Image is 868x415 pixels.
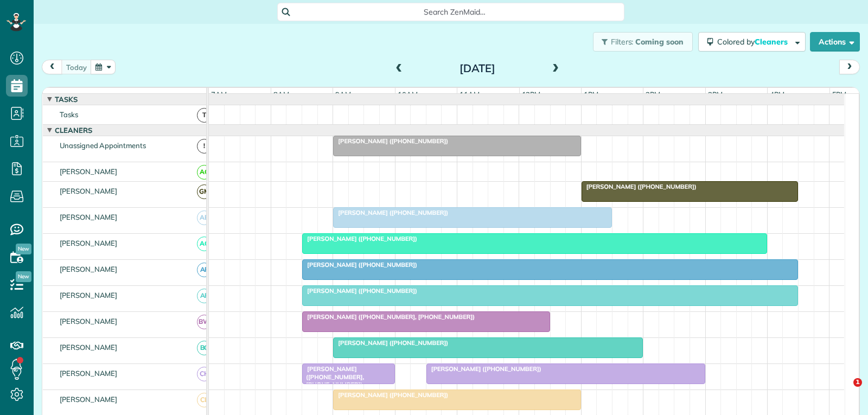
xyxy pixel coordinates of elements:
span: BW [197,315,212,329]
button: Colored byCleaners [698,32,806,52]
span: [PERSON_NAME] ([PHONE_NUMBER]) [302,261,418,269]
span: AC [197,237,212,251]
span: 9am [333,90,353,99]
span: 5pm [830,90,849,99]
span: AF [197,289,212,303]
span: [PERSON_NAME] [58,395,120,404]
span: Coming soon [635,37,684,47]
span: Cleaners [53,126,94,135]
span: [PERSON_NAME] ([PHONE_NUMBER]) [302,235,418,242]
span: CH [197,367,212,381]
span: [PERSON_NAME] ([PHONE_NUMBER]) [333,339,449,347]
span: [PERSON_NAME] ([PHONE_NUMBER]) [333,391,449,399]
button: Actions [810,32,860,52]
span: Cleaners [755,37,789,47]
span: [PERSON_NAME] ([PHONE_NUMBER], [PHONE_NUMBER]) [302,365,364,388]
span: 7am [209,90,229,99]
span: T [197,108,212,123]
span: Tasks [58,110,80,119]
span: [PERSON_NAME] [58,265,120,273]
span: 2pm [643,90,662,99]
span: Filters: [611,37,634,47]
span: [PERSON_NAME] ([PHONE_NUMBER]) [581,183,697,190]
span: 1pm [582,90,601,99]
span: 1 [853,378,862,387]
button: next [839,60,860,74]
span: AF [197,263,212,277]
span: 10am [395,90,420,99]
span: [PERSON_NAME] [58,167,120,176]
span: 4pm [768,90,787,99]
span: [PERSON_NAME] [58,239,120,247]
span: [PERSON_NAME] ([PHONE_NUMBER]) [426,365,542,373]
span: 3pm [706,90,725,99]
span: Unassigned Appointments [58,141,148,150]
span: AB [197,210,212,225]
iframe: Intercom live chat [831,378,857,404]
span: [PERSON_NAME] ([PHONE_NUMBER]) [333,137,449,145]
span: ! [197,139,212,154]
span: Colored by [717,37,792,47]
button: prev [42,60,62,74]
span: [PERSON_NAME] ([PHONE_NUMBER]) [333,209,449,216]
span: [PERSON_NAME] ([PHONE_NUMBER]) [302,287,418,295]
span: AC [197,165,212,180]
span: [PERSON_NAME] [58,291,120,299]
span: [PERSON_NAME] [58,317,120,325]
span: [PERSON_NAME] [58,213,120,221]
span: 8am [271,90,291,99]
span: [PERSON_NAME] [58,369,120,378]
span: [PERSON_NAME] [58,187,120,195]
span: [PERSON_NAME] ([PHONE_NUMBER], [PHONE_NUMBER]) [302,313,475,321]
span: GM [197,184,212,199]
button: today [61,60,92,74]
span: BC [197,341,212,355]
span: Tasks [53,95,80,104]
span: CL [197,393,212,407]
span: New [16,244,31,254]
span: 12pm [520,90,543,99]
span: New [16,271,31,282]
span: [PERSON_NAME] [58,343,120,352]
span: 11am [457,90,482,99]
h2: [DATE] [410,62,545,74]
